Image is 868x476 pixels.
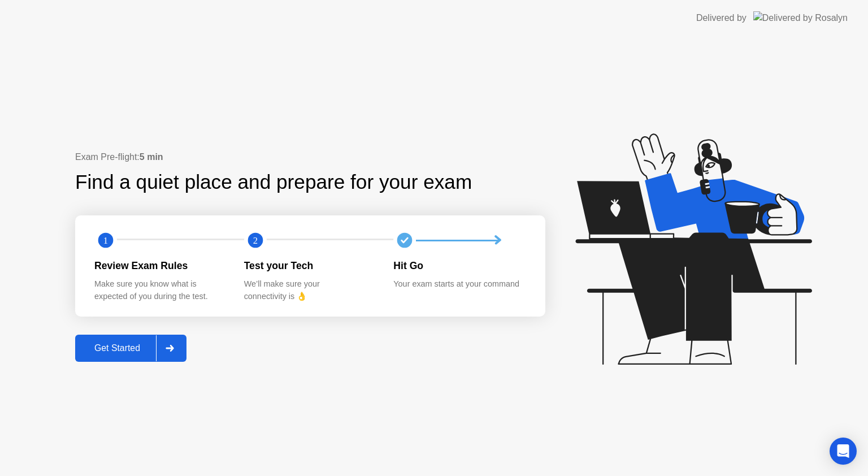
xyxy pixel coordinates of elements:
[244,258,376,273] div: Test your Tech
[75,335,186,362] button: Get Started
[140,152,163,162] b: 5 min
[393,278,525,291] div: Your exam starts at your command
[94,258,226,273] div: Review Exam Rules
[696,11,747,25] div: Delivered by
[830,438,857,465] div: Open Intercom Messenger
[94,278,226,302] div: Make sure you know what is expected of you during the test.
[393,258,525,273] div: Hit Go
[75,167,474,197] div: Find a quiet place and prepare for your exam
[244,278,376,302] div: We’ll make sure your connectivity is 👌
[79,343,156,353] div: Get Started
[753,11,848,24] img: Delivered by Rosalyn
[75,150,545,164] div: Exam Pre-flight:
[103,235,108,246] text: 1
[253,235,258,246] text: 2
